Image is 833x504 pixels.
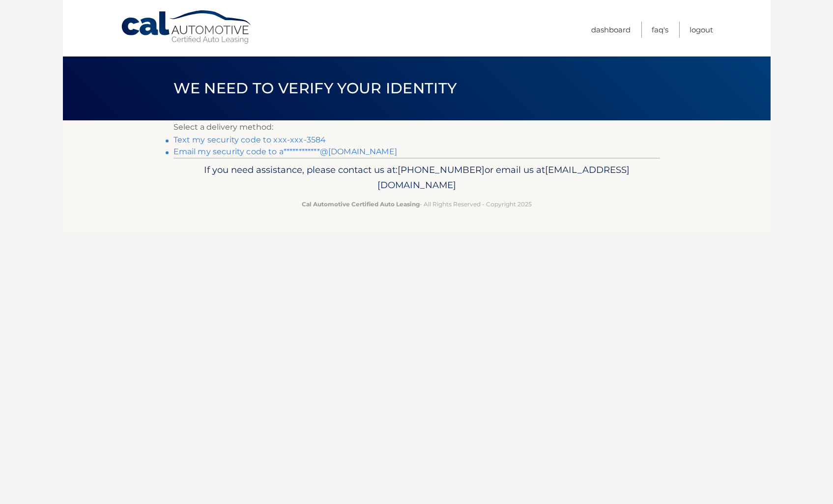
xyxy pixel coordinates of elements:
[302,200,420,208] strong: Cal Automotive Certified Auto Leasing
[689,22,713,38] a: Logout
[173,79,457,97] span: We need to verify your identity
[173,135,326,144] a: Text my security code to xxx-xxx-3584
[591,22,631,38] a: Dashboard
[180,162,654,194] p: If you need assistance, please contact us at: or email us at
[398,164,485,175] span: [PHONE_NUMBER]
[120,10,253,45] a: Cal Automotive
[180,199,654,209] p: - All Rights Reserved - Copyright 2025
[652,22,668,38] a: FAQ's
[173,120,660,134] p: Select a delivery method:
